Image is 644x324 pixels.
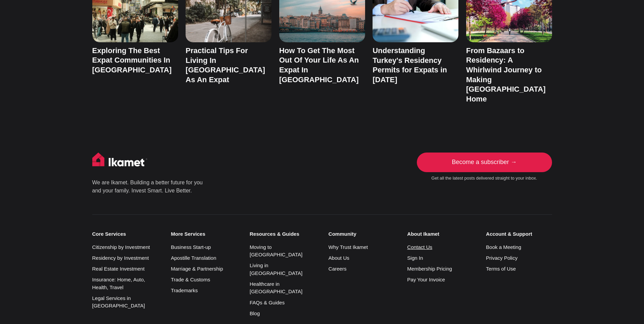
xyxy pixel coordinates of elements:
[92,295,145,309] a: Legal Services in [GEOGRAPHIC_DATA]
[171,231,237,237] small: More Services
[92,179,204,195] p: We are Ikamet. Building a better future for you and your family. Invest Smart. Live Better.
[329,231,395,237] small: Community
[92,277,145,290] a: Insurance: Home, Auto, Health, Travel
[486,244,521,250] a: Book a Meeting
[92,244,150,250] a: Citizenship by Investment
[250,244,303,258] a: Moving to [GEOGRAPHIC_DATA]
[171,277,210,282] a: Trade & Customs
[92,231,158,237] small: Core Services
[417,153,552,172] a: Become a subscriber →
[250,300,285,305] a: FAQs & Guides
[171,244,211,250] a: Business Start-up
[373,46,447,84] a: Understanding Turkey's Residency Permits for Expats in [DATE]
[171,255,216,261] a: Apostille Translation
[329,266,347,272] a: Careers
[186,46,265,84] a: Practical Tips For Living In [GEOGRAPHIC_DATA] As An Expat
[407,231,473,237] small: About Ikamet
[171,287,198,293] a: Trademarks
[279,46,359,84] a: How To Get The Most Out Of Your Life As An Expat In [GEOGRAPHIC_DATA]
[407,244,432,250] a: Contact Us
[486,255,518,261] a: Privacy Policy
[466,46,546,103] a: From Bazaars to Residency: A Whirlwind Journey to Making [GEOGRAPHIC_DATA] Home
[407,266,452,272] a: Membership Pricing
[250,262,303,276] a: Living in [GEOGRAPHIC_DATA]
[407,255,423,261] a: Sign In
[92,153,148,169] img: Ikamet home
[92,266,145,272] a: Real Estate Investment
[486,231,552,237] small: Account & Support
[486,266,516,272] a: Terms of Use
[171,266,223,272] a: Marriage & Partnership
[407,277,445,282] a: Pay Your Invoice
[417,176,552,181] small: Get all the latest posts delivered straight to your inbox.
[329,255,350,261] a: About Us
[92,46,172,74] a: Exploring The Best Expat Communities In [GEOGRAPHIC_DATA]
[250,231,316,237] small: Resources & Guides
[92,255,149,261] a: Residency by Investment
[329,244,368,250] a: Why Trust Ikamet
[250,281,303,295] a: Healthcare in [GEOGRAPHIC_DATA]
[250,310,260,316] a: Blog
